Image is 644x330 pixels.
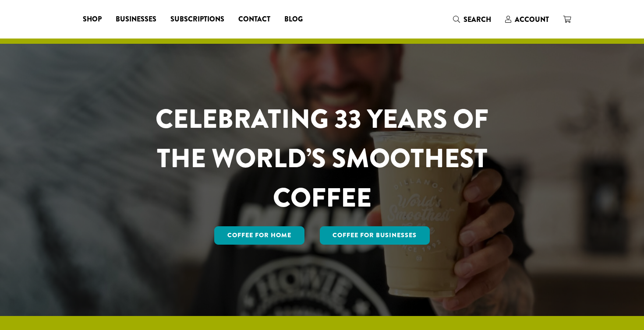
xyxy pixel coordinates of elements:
[214,226,304,245] a: Coffee for Home
[464,14,491,25] span: Search
[116,14,156,25] span: Businesses
[238,14,270,25] span: Contact
[130,99,514,218] h1: CELEBRATING 33 YEARS OF THE WORLD’S SMOOTHEST COFFEE
[170,14,224,25] span: Subscriptions
[83,14,102,25] span: Shop
[320,226,430,245] a: Coffee For Businesses
[76,12,109,26] a: Shop
[284,14,303,25] span: Blog
[515,14,549,25] span: Account
[446,12,498,27] a: Search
